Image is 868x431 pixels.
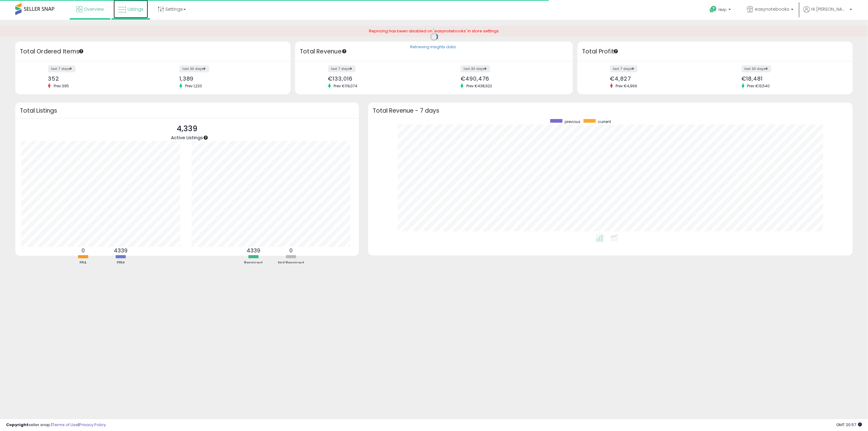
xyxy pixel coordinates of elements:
label: last 30 days [179,65,209,72]
h3: Total Profit [582,47,848,56]
b: 4339 [114,247,128,254]
div: Tooltip anchor [342,49,347,54]
div: 1,389 [179,75,280,82]
div: FBA [65,260,101,266]
label: last 7 days [610,65,638,72]
label: last 30 days [461,65,490,72]
div: €490,476 [461,75,562,82]
a: Help [705,1,737,20]
div: Tooltip anchor [613,49,619,54]
span: Prev: 1,220 [182,83,205,89]
div: Retrieving insights data.. [410,44,458,50]
b: 0 [81,247,85,254]
span: Prev: €13,540 [744,83,773,89]
label: last 7 days [48,65,75,72]
label: last 30 days [742,65,771,72]
h3: Total Ordered Items [20,47,286,56]
span: Prev: €438,922 [463,83,495,89]
span: Prev: 395 [51,83,72,89]
div: Tooltip anchor [203,135,208,140]
span: easynotebooks [755,6,789,12]
span: Repricing has been disabled on 'easynotebooks' in store settings [369,28,499,34]
div: €133,016 [328,75,429,82]
b: 0 [289,247,293,254]
div: Tooltip anchor [78,49,84,54]
p: 4,339 [171,123,203,135]
div: 352 [48,75,148,82]
span: Listings [128,6,143,12]
h3: Total Listings [20,108,354,113]
span: Overview [84,6,104,12]
label: last 7 days [328,65,356,72]
span: Help [718,7,727,12]
span: Active Listings [171,134,203,141]
a: Hi [PERSON_NAME] [803,6,852,20]
i: Get Help [709,5,717,13]
span: current [598,119,611,124]
div: Repriced [235,260,272,266]
div: FBM [102,260,139,266]
span: previous [565,119,580,124]
span: Prev: €119,074 [331,83,361,89]
span: Hi [PERSON_NAME] [811,6,848,12]
h3: Total Revenue - 7 days [373,108,848,113]
div: €4,827 [610,75,711,82]
b: 4339 [247,247,260,254]
h3: Total Revenue [300,47,568,56]
div: Not Repriced [273,260,309,266]
div: €18,481 [742,75,842,82]
span: Prev: €4,966 [613,83,641,89]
